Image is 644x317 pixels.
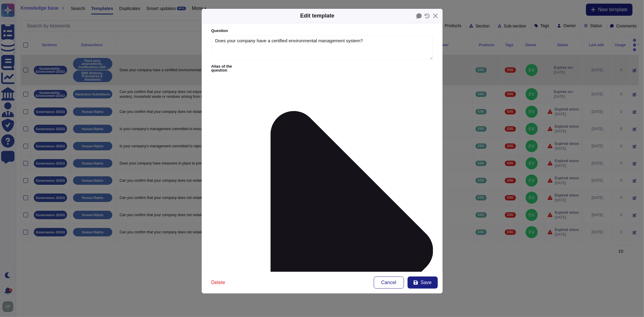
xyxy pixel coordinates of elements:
button: Save [408,277,438,289]
button: Delete [207,277,230,289]
button: Cancel [374,277,404,289]
span: Delete [211,280,225,285]
textarea: Does your company have a certified environmental management system? [211,35,433,60]
label: Question [211,29,433,33]
div: Edit template [300,12,334,20]
span: Save [421,280,431,285]
button: Close [431,11,440,21]
span: Cancel [381,280,396,285]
